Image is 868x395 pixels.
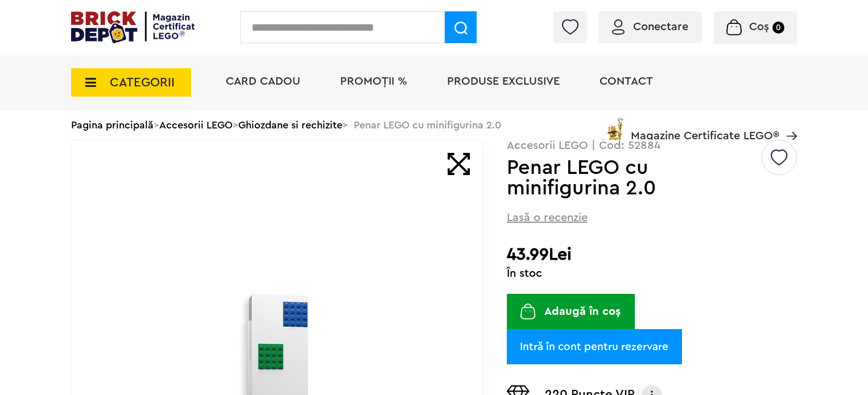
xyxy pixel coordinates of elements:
[447,76,560,87] a: Produse exclusive
[600,76,653,87] a: Contact
[772,22,784,34] small: 0
[633,21,688,32] span: Conectare
[226,76,300,87] a: Card Cadou
[507,244,797,265] h2: 43.99Lei
[507,268,797,279] div: În stoc
[631,115,779,142] span: Magazine Certificate LEGO®
[507,140,797,151] p: Accesorii LEGO | Cod: 52884
[340,76,407,87] a: PROMOȚII %
[507,210,588,226] span: Lasă o recenzie
[507,329,682,364] a: Intră în cont pentru rezervare
[779,115,797,127] a: Magazine Certificate LEGO®
[749,21,769,32] span: Coș
[612,21,688,32] a: Conectare
[507,157,760,198] h1: Penar LEGO cu minifigurina 2.0
[507,294,635,329] button: Adaugă în coș
[110,76,175,89] span: CATEGORII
